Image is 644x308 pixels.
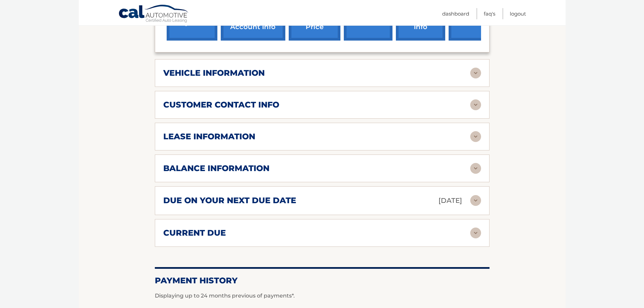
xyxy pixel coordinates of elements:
h2: vehicle information [163,68,265,78]
a: FAQ's [484,8,495,19]
img: accordion-rest.svg [470,131,481,142]
h2: balance information [163,163,269,173]
a: Logout [510,8,526,19]
h2: customer contact info [163,100,279,110]
h2: lease information [163,132,255,142]
p: Displaying up to 24 months previous of payments*. [155,292,490,300]
img: accordion-rest.svg [470,99,481,110]
img: accordion-rest.svg [470,68,481,78]
img: accordion-rest.svg [470,195,481,206]
h2: current due [163,228,226,238]
h2: Payment History [155,276,490,286]
h2: due on your next due date [163,195,296,206]
img: accordion-rest.svg [470,163,481,174]
img: accordion-rest.svg [470,228,481,238]
a: Cal Automotive [118,4,189,24]
a: Dashboard [442,8,469,19]
p: [DATE] [438,195,462,207]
